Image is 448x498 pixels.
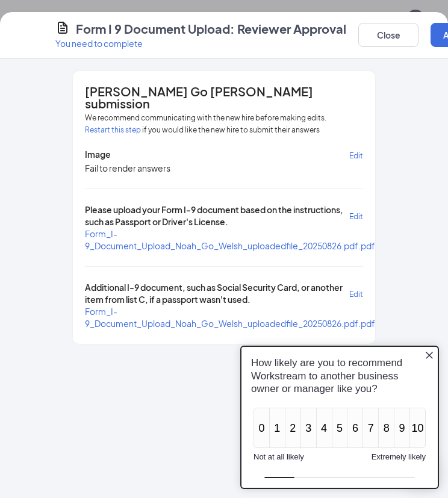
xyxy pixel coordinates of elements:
[358,23,418,47] button: Close
[85,281,349,305] span: Additional I-9 document, such as Social Security Card, or another item from list C, if a passport...
[55,37,346,49] p: You need to complete
[85,204,349,228] span: Please upload your Form I-9 document based on the instructions, such as Passport or Driver's Lice...
[231,336,448,498] iframe: Sprig User Feedback Dialog
[349,290,363,299] span: Edit
[349,212,363,221] span: Edit
[349,204,363,228] button: Edit
[85,124,141,136] button: Restart this step
[349,281,363,305] button: Edit
[76,20,346,37] h4: Form I 9 Document Upload: Reviewer Approval
[85,162,170,174] div: Fail to render answers
[349,148,363,162] button: Edit
[55,20,70,35] svg: CustomFormIcon
[85,306,375,329] a: Form_I-9_Document_Upload_Noah_Go_Welsh_uploadedfile_20250826.pdf.pdf
[85,148,111,162] span: Image
[85,86,363,110] span: [PERSON_NAME] Go [PERSON_NAME] submission
[85,228,375,251] a: Form_I-9_Document_Upload_Noah_Go_Welsh_uploadedfile_20250826.pdf.pdf
[85,112,363,136] span: We recommend communicating with the new hire before making edits. if you would like the new hire ...
[349,151,363,160] span: Edit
